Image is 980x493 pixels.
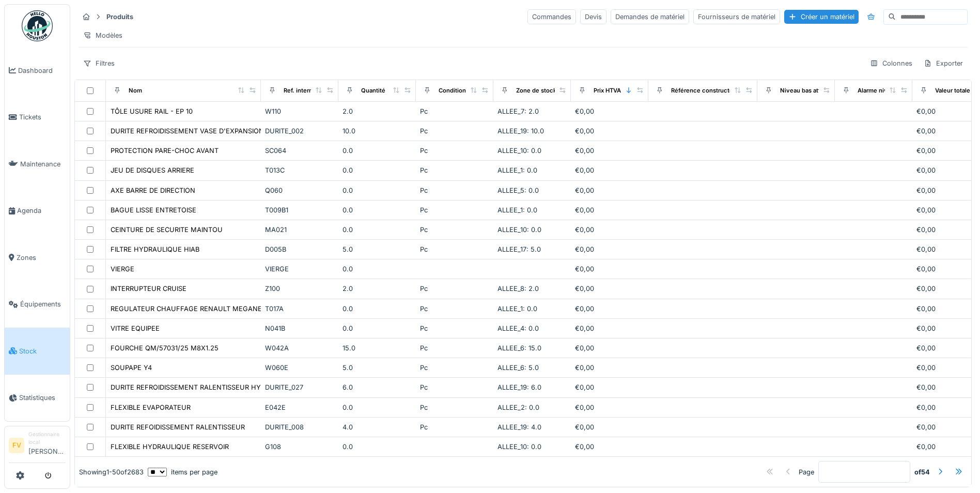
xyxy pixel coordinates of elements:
div: items per page [148,467,217,476]
div: VIERGE [265,264,334,274]
div: DURITE REFOIDISSEMENT RALENTISSEUR [111,422,245,432]
div: 5.0 [343,244,412,254]
div: W042A [265,343,334,353]
span: ALLEE_8: 2.0 [497,285,539,292]
div: T013C [265,165,334,175]
div: MA021 [265,225,334,235]
div: 2.0 [343,284,412,294]
div: DURITE REFROIDISSEMENT RALENTISSEUR HYDRAULIQUE [111,382,299,392]
div: Ref. interne [284,86,316,95]
div: Pc [420,363,489,373]
div: Créer un matériel [784,10,859,24]
div: Pc [420,186,489,195]
img: Badge_color-CXgf-gQk.svg [22,10,53,41]
div: Commandes [527,9,576,24]
a: Tickets [5,94,70,141]
div: €0,00 [575,363,644,373]
div: 10.0 [343,126,412,136]
div: €0,00 [575,403,644,412]
div: VIERGE [111,264,134,274]
div: Niveau bas atteint ? [780,86,836,95]
div: W060E [265,363,334,373]
div: Alarme niveau bas [858,86,909,95]
a: Zones [5,234,70,281]
div: 4.0 [343,422,412,432]
div: Exporter [919,56,968,71]
span: ALLEE_4: 0.0 [497,325,539,332]
span: ALLEE_10: 0.0 [497,226,541,234]
div: FLEXIBLE EVAPORATEUR [111,403,191,412]
div: FOURCHE QM/57031/25 M8X1.25 [111,343,219,353]
div: Valeur totale [935,86,970,95]
span: ALLEE_10: 0.0 [497,147,541,155]
div: Pc [420,126,489,136]
div: DURITE_002 [265,126,334,136]
div: €0,00 [575,284,644,294]
span: ALLEE_1: 0.0 [497,206,537,214]
span: Tickets [19,112,66,122]
div: €0,00 [575,323,644,333]
div: Z100 [265,284,334,294]
div: €0,00 [575,106,644,116]
div: W110 [265,106,334,116]
a: Stock [5,328,70,375]
li: [PERSON_NAME] [28,430,66,460]
span: ALLEE_6: 15.0 [497,344,541,352]
span: ALLEE_19: 6.0 [497,383,541,391]
div: Pc [420,403,489,412]
div: Référence constructeur [671,86,739,95]
span: ALLEE_1: 0.0 [497,305,537,313]
div: €0,00 [575,126,644,136]
span: ALLEE_19: 10.0 [497,127,544,135]
div: REGULATEUR CHAUFFAGE RENAULT MEGANE [111,304,262,314]
div: €0,00 [575,264,644,274]
span: Stock [19,346,66,356]
div: Pc [420,422,489,432]
div: 0.0 [343,323,412,333]
div: 0.0 [343,304,412,314]
div: N041B [265,323,334,333]
li: FV [9,438,24,453]
a: Maintenance [5,141,70,188]
div: Page [799,467,814,476]
span: ALLEE_2: 0.0 [497,404,539,411]
div: DURITE_027 [265,382,334,392]
div: SC064 [265,146,334,156]
div: €0,00 [575,304,644,314]
div: AXE BARRE DE DIRECTION [111,186,195,195]
span: Agenda [17,206,66,215]
div: E042E [265,403,334,412]
div: €0,00 [575,225,644,235]
div: 0.0 [343,165,412,175]
div: Fournisseurs de matériel [693,9,780,24]
a: Dashboard [5,47,70,94]
div: D005B [265,244,334,254]
div: 0.0 [343,186,412,195]
div: Pc [420,304,489,314]
div: FLEXIBLE HYDRAULIQUE RESERVOIR [111,442,229,452]
div: 0.0 [343,403,412,412]
div: JEU DE DISQUES ARRIERE [111,165,194,175]
div: €0,00 [575,165,644,175]
div: 0.0 [343,225,412,235]
div: Colonnes [865,56,917,71]
strong: of 54 [914,467,930,476]
div: Filtres [79,56,119,71]
a: Statistiques [5,375,70,422]
span: ALLEE_7: 2.0 [497,107,539,115]
div: Conditionnement [439,86,488,95]
div: G108 [265,442,334,452]
div: Nom [129,86,142,95]
div: Quantité [361,86,385,95]
div: Modèles [79,28,127,43]
span: Maintenance [20,159,66,169]
div: Pc [420,382,489,392]
div: Q060 [265,186,334,195]
div: Devis [580,9,606,24]
a: Équipements [5,281,70,328]
div: DURITE REFROIDISSEMENT VASE D'EXPANSION [111,126,264,136]
div: 0.0 [343,205,412,215]
div: 15.0 [343,343,412,353]
div: 0.0 [343,264,412,274]
div: TÔLE USURE RAIL - EP 10 [111,106,193,116]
